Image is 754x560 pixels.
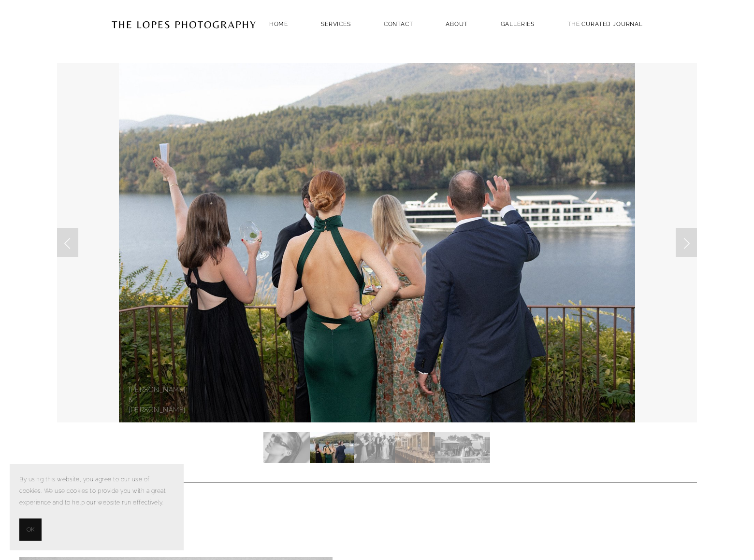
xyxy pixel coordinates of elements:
a: Previous Slide [57,228,78,257]
a: ABOUT [446,17,467,30]
button: OK [19,518,42,541]
img: Slide 2 [310,432,354,463]
p: By using this website, you agree to our use of cookies. We use cookies to provide you with a grea... [19,474,174,509]
a: Contact [384,17,413,30]
img: Slide 5 [435,432,490,463]
img: Portugal Wedding Photographer | The Lopes Photography [111,0,256,48]
img: Slide 1 [263,432,310,463]
a: Home [269,17,288,30]
img: Slide 3 [354,432,395,463]
a: GALLERIES [501,17,535,30]
img: MALLORY &amp; MAXWELL [119,63,635,422]
a: Next Slide [676,228,697,257]
img: Slide 4 [395,432,435,463]
section: Cookie banner [10,464,184,550]
a: THE CURATED JOURNAL [567,17,643,30]
a: SERVICES [321,21,351,28]
span: OK [27,524,34,535]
